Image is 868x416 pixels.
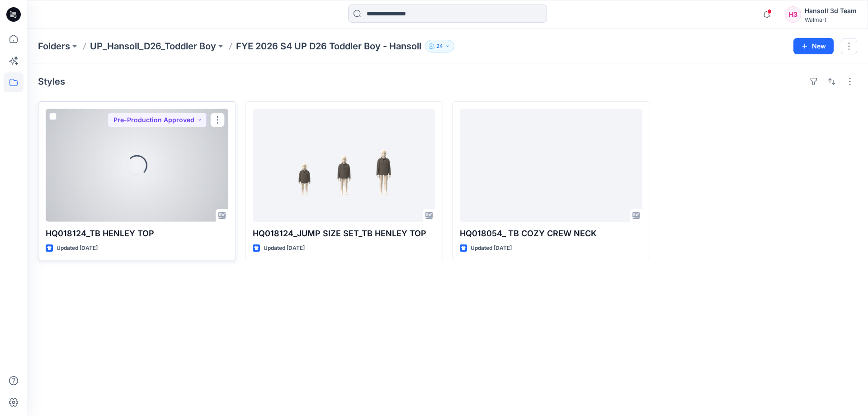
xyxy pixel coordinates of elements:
[236,40,421,53] p: FYE 2026 S4 UP D26 Toddler Boy - Hansoll
[805,16,857,23] div: Walmart
[90,40,216,53] a: UP_Hansoll_D26_Toddler Boy
[253,109,435,222] a: HQ018124_JUMP SIZE SET_TB HENLEY TOP
[460,227,642,240] p: HQ018054_ TB COZY CREW NECK
[38,40,70,53] a: Folders
[57,244,98,253] p: Updated [DATE]
[785,6,801,23] div: H3
[264,244,305,253] p: Updated [DATE]
[793,38,834,54] button: New
[436,41,443,51] p: 24
[38,76,65,87] h4: Styles
[805,5,857,16] div: Hansoll 3d Team
[46,227,228,240] p: HQ018124_TB HENLEY TOP
[253,227,435,240] p: HQ018124_JUMP SIZE SET_TB HENLEY TOP
[471,244,512,253] p: Updated [DATE]
[425,40,454,53] button: 24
